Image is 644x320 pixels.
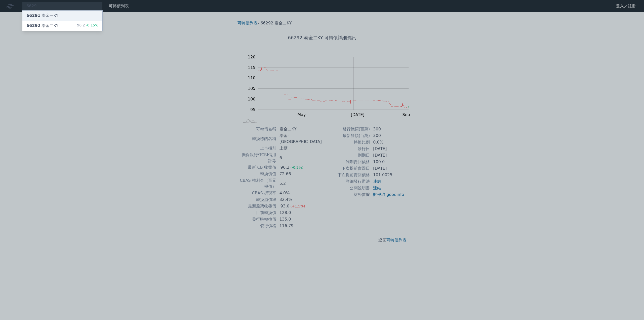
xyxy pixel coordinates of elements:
[85,23,98,27] span: -0.15%
[26,13,58,19] div: 泰金一KY
[22,21,102,31] a: 66292泰金二KY 96.2-0.15%
[77,23,98,29] div: 96.2
[22,11,102,21] a: 66291泰金一KY
[26,13,41,18] span: 66291
[26,23,58,29] div: 泰金二KY
[26,23,41,28] span: 66292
